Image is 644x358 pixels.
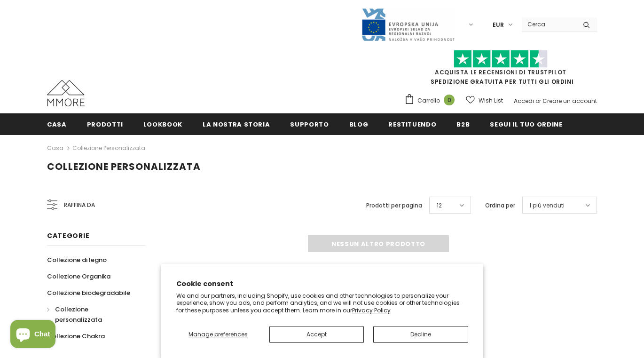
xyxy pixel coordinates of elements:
span: Raffina da [64,200,95,210]
span: Segui il tuo ordine [490,120,562,129]
span: Categorie [47,231,89,240]
a: Collezione di legno [47,252,107,268]
a: Collezione personalizzata [47,301,135,328]
span: Collezione biodegradabile [47,288,130,297]
span: SPEDIZIONE GRATUITA PER TUTTI GLI ORDINI [404,54,597,86]
img: Casi MMORE [47,80,85,106]
span: Wish List [479,96,503,105]
span: Collezione personalizzata [47,160,201,173]
span: Blog [349,120,369,129]
span: Collezione Chakra [47,332,105,341]
span: Lookbook [143,120,182,129]
span: EUR [493,20,504,30]
span: Collezione di legno [47,255,107,264]
span: Restituendo [388,120,436,129]
a: Casa [47,143,63,154]
a: B2B [456,113,470,135]
a: Carrello 0 [404,94,459,108]
span: Manage preferences [188,330,248,338]
a: Lookbook [143,113,182,135]
input: Search Site [522,17,576,31]
span: Carrello [417,96,440,105]
span: Collezione Organika [47,272,110,281]
a: Blog [349,113,369,135]
span: 12 [437,201,442,210]
span: La nostra storia [203,120,270,129]
span: B2B [456,120,470,129]
a: La nostra storia [203,113,270,135]
span: Casa [47,120,67,129]
a: Acquista le recensioni di TrustPilot [435,68,566,76]
a: Javni Razpis [361,20,455,28]
label: Prodotti per pagina [366,201,422,210]
a: Collezione personalizzata [72,144,145,152]
a: Restituendo [388,113,436,135]
h2: Cookie consent [176,279,468,289]
p: We and our partners, including Shopify, use cookies and other technologies to personalize your ex... [176,292,468,314]
a: Collezione biodegradabile [47,285,130,301]
span: I più venduti [530,201,565,210]
span: Prodotti [87,120,123,129]
a: supporto [290,113,329,135]
inbox-online-store-chat: Shopify online store chat [8,320,58,350]
a: Collezione Organika [47,268,110,285]
a: Casa [47,113,67,135]
span: 0 [444,95,455,105]
span: supporto [290,120,329,129]
button: Accept [269,326,364,343]
a: Segui il tuo ordine [490,113,562,135]
a: Prodotti [87,113,123,135]
span: or [535,97,541,105]
a: Privacy Policy [352,306,391,314]
a: Collezione Chakra [47,328,105,344]
a: Creare un account [542,97,597,105]
button: Decline [373,326,468,343]
label: Ordina per [485,201,515,210]
span: Collezione personalizzata [55,305,102,324]
img: Fidati di Pilot Stars [454,50,548,68]
a: Wish List [466,92,503,109]
img: Javni Razpis [361,8,455,42]
a: Accedi [514,97,534,105]
button: Manage preferences [176,326,260,343]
